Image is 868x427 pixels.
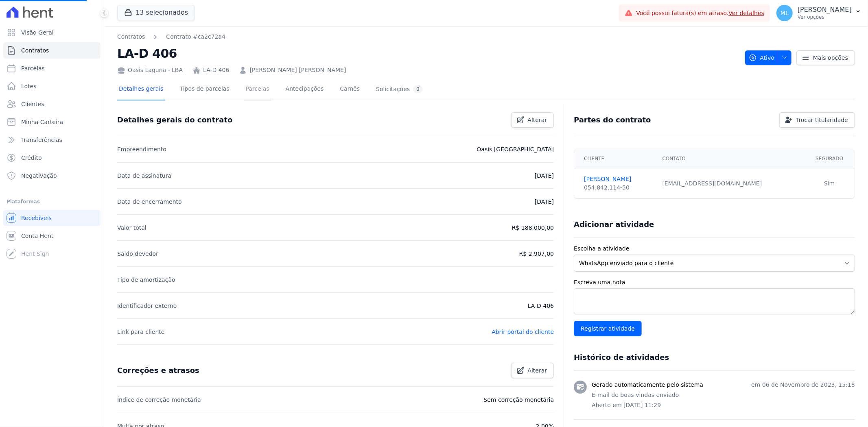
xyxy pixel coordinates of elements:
[3,60,101,76] a: Parcelas
[798,14,852,20] p: Ver opções
[796,50,855,65] a: Mais opções
[117,144,166,154] p: Empreendimento
[21,28,54,37] span: Visão Geral
[779,112,855,128] a: Trocar titularidade
[511,112,554,128] a: Alterar
[3,96,101,112] a: Clientes
[21,46,49,54] span: Contratos
[535,171,554,181] p: [DATE]
[574,278,855,287] label: Escreva uma nota
[804,149,855,168] th: Segurado
[117,79,165,100] a: Detalhes gerais
[21,64,45,72] span: Parcelas
[592,401,855,410] p: Aberto em [DATE] 11:29
[117,395,201,405] p: Índice de correção monetária
[519,249,554,259] p: R$ 2.907,00
[3,132,101,148] a: Transferências
[574,220,654,229] h3: Adicionar atividade
[3,42,101,59] a: Contratos
[492,329,554,335] a: Abrir portal do cliente
[21,100,44,108] span: Clientes
[117,66,183,74] div: Oasis Laguna - LBA
[592,381,703,389] h3: Gerado automaticamente pelo sistema
[662,179,800,188] div: [EMAIL_ADDRESS][DOMAIN_NAME]
[528,116,547,124] span: Alterar
[117,115,232,125] h3: Detalhes gerais do contrato
[21,172,57,180] span: Negativação
[484,395,554,405] p: Sem correção monetária
[376,85,423,93] div: Solicitações
[117,301,177,311] p: Identificador externo
[21,82,37,90] span: Lotes
[338,79,361,100] a: Carnês
[117,33,225,41] nav: Breadcrumb
[374,79,424,100] a: Solicitações0
[117,366,199,375] h3: Correções e atrasos
[117,33,145,41] a: Contratos
[574,149,657,168] th: Cliente
[535,197,554,207] p: [DATE]
[512,223,554,233] p: R$ 188.000,00
[117,223,146,233] p: Valor total
[166,33,225,41] a: Contrato #ca2c72a4
[592,391,855,399] p: E-mail de boas-vindas enviado
[745,50,792,65] button: Ativo
[178,79,231,100] a: Tipos de parcelas
[117,197,182,207] p: Data de encerramento
[574,321,642,336] input: Registrar atividade
[729,10,765,16] a: Ver detalhes
[3,114,101,130] a: Minha Carteira
[7,197,97,207] div: Plataformas
[813,54,848,62] span: Mais opções
[117,249,158,259] p: Saldo devedor
[584,175,652,183] a: [PERSON_NAME]
[749,50,775,65] span: Ativo
[284,79,326,100] a: Antecipações
[21,136,62,144] span: Transferências
[798,6,852,14] p: [PERSON_NAME]
[117,275,175,285] p: Tipo de amortização
[796,116,848,124] span: Trocar titularidade
[477,144,554,154] p: Oasis [GEOGRAPHIC_DATA]
[574,115,651,125] h3: Partes do contrato
[511,363,554,378] a: Alterar
[413,85,423,93] div: 0
[21,118,63,126] span: Minha Carteira
[203,66,229,74] a: LA-D 406
[117,327,164,337] p: Link para cliente
[3,228,101,244] a: Conta Hent
[117,44,739,63] h2: LA-D 406
[21,154,42,162] span: Crédito
[21,232,53,240] span: Conta Hent
[781,10,789,16] span: ML
[574,244,855,253] label: Escolha a atividade
[117,171,171,181] p: Data de assinatura
[528,301,554,311] p: LA-D 406
[804,168,855,199] td: Sim
[3,24,101,41] a: Visão Geral
[636,9,764,17] span: Você possui fatura(s) em atraso.
[3,210,101,226] a: Recebíveis
[117,33,739,41] nav: Breadcrumb
[658,149,805,168] th: Contato
[249,66,346,74] a: [PERSON_NAME] [PERSON_NAME]
[574,353,669,362] h3: Histórico de atividades
[117,5,195,20] button: 13 selecionados
[528,366,547,375] span: Alterar
[3,150,101,166] a: Crédito
[21,214,52,222] span: Recebíveis
[770,2,868,24] button: ML [PERSON_NAME] Ver opções
[751,381,855,389] p: em 06 de Novembro de 2023, 15:18
[584,183,652,192] div: 054.842.114-50
[3,168,101,184] a: Negativação
[244,79,271,100] a: Parcelas
[3,78,101,94] a: Lotes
